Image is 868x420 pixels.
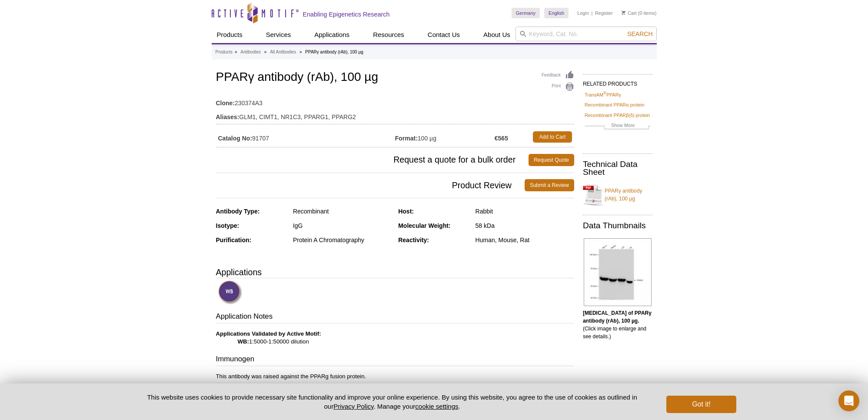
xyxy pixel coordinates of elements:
a: Antibodies [240,48,261,56]
a: Cart [622,10,637,16]
a: PPARγ antibody (rAb), 100 µg [583,182,652,208]
a: Products [212,27,248,43]
p: This website uses cookies to provide necessary site functionality and improve your online experie... [132,393,652,411]
td: 100 µg [395,129,495,145]
span: Request a quote for a bulk order [216,154,529,166]
a: Services [261,27,296,43]
a: Request Quote [529,154,574,166]
input: Keyword, Cat. No. [515,27,657,41]
strong: €565 [495,134,508,142]
li: » [235,50,237,54]
strong: Molecular Weight: [398,222,450,229]
strong: Purification: [216,237,252,243]
strong: Clone: [216,99,235,107]
button: Search [625,30,655,38]
h3: Application Notes [216,311,574,323]
h3: Immunogen [216,354,574,366]
div: Human, Mouse, Rat [476,236,574,244]
span: Product Review [216,179,525,191]
a: Recombinant PPARβ(δ) protein [585,111,650,119]
td: 91707 [216,129,395,145]
a: TransAM®PPARγ [585,91,621,99]
a: Submit a Review [525,179,574,191]
p: 1:5000-1:50000 dilution [216,330,574,346]
h2: Technical Data Sheet [583,160,652,176]
li: » [299,50,302,54]
a: Show More [585,121,651,131]
h1: PPARγ antibody (rAb), 100 µg [216,70,574,85]
strong: Host: [398,208,414,215]
a: Resources [368,27,409,43]
a: Add to Cart [533,131,572,143]
a: Feedback [542,70,574,80]
a: English [544,8,569,18]
strong: Catalog No: [218,134,253,142]
strong: Reactivity: [398,237,429,243]
b: Applications Validated by Active Motif: [216,330,321,337]
h2: RELATED PRODUCTS [583,74,652,90]
a: Applications [309,27,355,43]
p: This antibody was raised against the PPARg fusion protein. [216,373,574,380]
div: IgG [293,222,392,230]
a: All Antibodies [270,48,296,56]
h2: Enabling Epigenetics Research [303,10,390,18]
span: Search [627,30,652,37]
button: cookie settings [415,403,458,410]
li: (0 items) [622,8,657,18]
div: 58 kDa [476,222,574,230]
td: 230374A3 [216,94,574,108]
li: | [592,8,593,18]
button: Got it! [666,396,736,413]
sup: ® [603,91,606,95]
strong: Format: [395,134,418,142]
a: About Us [478,27,515,43]
div: Open Intercom Messenger [838,390,859,411]
img: Your Cart [622,10,625,15]
div: Rabbit [476,207,574,215]
h2: Data Thumbnails [583,222,652,230]
a: Print [542,82,574,92]
strong: Isotype: [216,222,239,229]
a: Products [216,48,233,56]
div: Protein A Chromatography [293,236,392,244]
strong: Antibody Type: [216,208,260,215]
div: Recombinant [293,207,392,215]
a: Contact Us [422,27,465,43]
img: PPARγ antibody (rAb), 100 µg tested by Western blot. [584,238,652,306]
b: [MEDICAL_DATA] of PPARγ antibody (rAb), 100 µg. [583,310,652,324]
li: PPARγ antibody (rAb), 100 µg [305,50,363,54]
a: Register [595,10,613,16]
strong: Aliases: [216,113,239,121]
a: Germany [512,8,540,18]
a: Login [577,10,589,16]
h3: Applications [216,266,574,279]
a: Recombinant PPARα protein [585,101,644,109]
img: Western Blot Validated [218,280,242,304]
td: GLM1, CIMT1, NR1C3, PPARG1, PPARG2 [216,108,574,122]
li: » [264,50,267,54]
p: (Click image to enlarge and see details.) [583,309,652,340]
strong: WB: [238,338,249,345]
a: Privacy Policy [333,403,373,410]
